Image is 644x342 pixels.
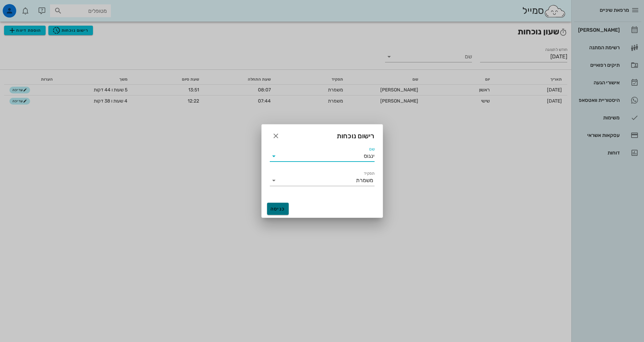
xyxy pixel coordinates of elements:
label: שם [369,147,375,152]
div: רישום נוכחות [262,124,383,145]
div: משמרת [356,177,373,183]
span: כניסה [270,206,286,212]
label: תפקיד [363,171,374,176]
button: כניסה [267,203,289,215]
div: תפקידמשמרת [270,175,375,186]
